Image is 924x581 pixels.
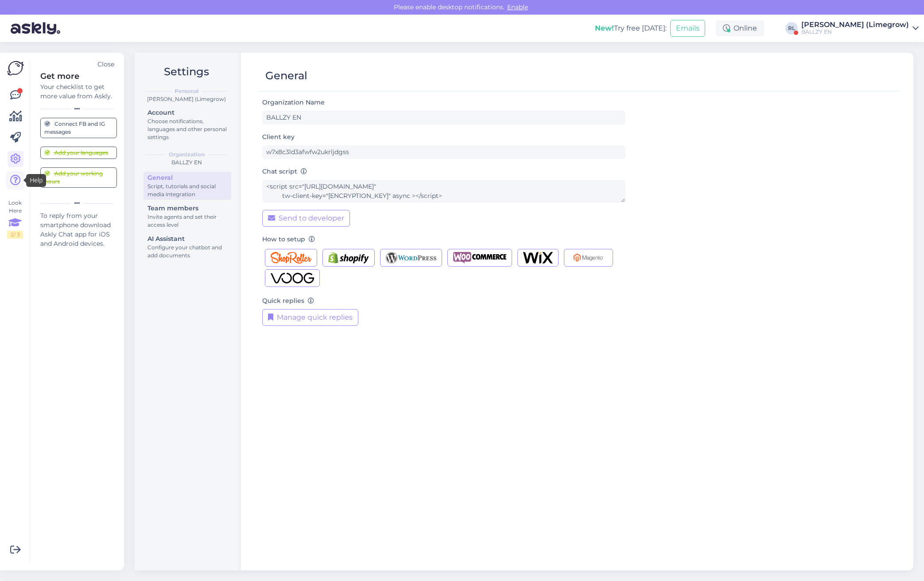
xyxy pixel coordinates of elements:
[670,20,705,37] button: Emails
[7,231,23,239] div: 2 / 3
[265,67,307,84] div: General
[595,23,667,34] div: Try free [DATE]:
[570,252,607,263] img: Magento
[328,252,369,263] img: Shopify
[7,199,23,239] div: Look Here
[716,20,764,36] div: Online
[386,252,437,263] img: Wordpress
[142,159,231,167] div: BALLZY EN
[262,111,625,124] input: ABC Corporation
[148,182,227,198] div: Script, tutorials and social media integration
[271,252,311,263] img: Shoproller
[40,167,117,188] a: Add your working hours
[44,120,113,136] div: Connect FB and IG messages
[262,132,295,142] label: Client key
[262,210,350,227] button: Send to developer
[40,82,117,101] div: Your checklist to get more value from Askly.
[144,172,231,200] a: GeneralScript, tutorials and social media integration
[26,174,46,187] div: Help
[801,21,919,35] a: [PERSON_NAME] (Limegrow)BALLZY EN
[271,272,314,284] img: Voog
[505,3,531,11] span: Enable
[148,234,227,244] div: AI Assistant
[801,28,909,35] div: BALLZY EN
[144,233,231,261] a: AI AssistantConfigure your chatbot and add documents
[262,309,358,326] button: Manage quick replies
[262,296,314,306] label: Quick replies
[148,244,227,260] div: Configure your chatbot and add documents
[262,98,328,107] label: Organization Name
[175,87,199,95] b: Personal
[40,70,117,82] div: Get more
[97,60,114,69] div: Close
[262,167,307,176] label: Chat script
[785,22,798,35] div: RL
[148,213,227,229] div: Invite agents and set their access level
[148,204,227,213] div: Team members
[148,173,227,182] div: General
[40,211,117,248] div: To reply from your smartphone download Askly Chat app for iOS and Android devices.
[453,252,506,263] img: Woocommerce
[44,149,108,157] div: Add your languages
[40,118,117,138] a: Connect FB and IG messages
[40,147,117,159] a: Add your languages
[262,180,625,203] textarea: <script src="[URL][DOMAIN_NAME]" tw-client-key="[ENCRYPTION_KEY]" async ></script>
[7,60,24,77] img: Askly Logo
[523,252,553,263] img: Wix
[169,151,205,159] b: Organization
[262,235,315,244] label: How to setup
[142,63,231,80] h2: Settings
[142,95,231,103] div: [PERSON_NAME] (Limegrow)
[148,108,227,117] div: Account
[801,21,909,28] div: [PERSON_NAME] (Limegrow)
[595,24,614,32] b: New!
[148,117,227,141] div: Choose notifications, languages and other personal settings
[144,202,231,230] a: Team membersInvite agents and set their access level
[44,170,113,186] div: Add your working hours
[144,107,231,143] a: AccountChoose notifications, languages and other personal settings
